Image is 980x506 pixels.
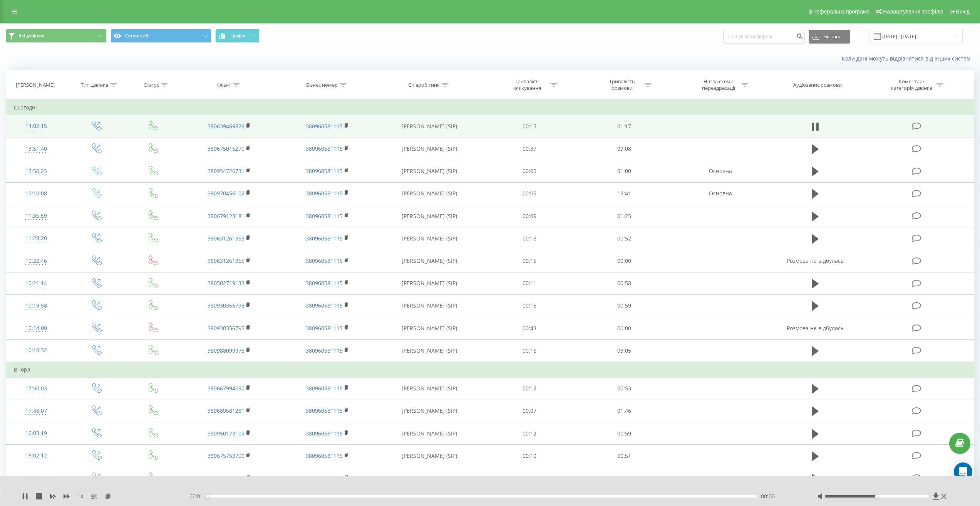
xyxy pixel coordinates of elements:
[377,272,482,294] td: [PERSON_NAME] (SIP)
[377,250,482,272] td: [PERSON_NAME] (SIP)
[482,250,577,272] td: 00:15
[698,78,739,91] div: Назва схеми переадресації
[230,33,245,39] span: Графік
[482,317,577,340] td: 00:43
[14,448,59,463] div: 16:02:12
[208,279,245,287] a: 380502719133
[306,145,343,152] a: 380960581115
[577,377,671,400] td: 00:53
[6,100,974,115] td: Сьогодні
[954,462,972,481] div: Open Intercom Messenger
[377,317,482,340] td: [PERSON_NAME] (SIP)
[482,272,577,294] td: 00:11
[208,235,245,242] a: 380631261355
[306,235,343,242] a: 380960581115
[14,119,59,134] div: 14:02:15
[883,8,943,15] span: Налаштування профілю
[813,8,870,15] span: Реферальна програма
[208,302,245,309] a: 380930356795
[16,82,55,88] div: [PERSON_NAME]
[793,82,842,88] div: Аудіозапис розмови
[671,160,769,182] td: Основна
[208,430,245,437] a: 380950173109
[577,205,671,227] td: 01:23
[14,141,59,156] div: 13:51:40
[14,426,59,441] div: 16:03:19
[482,294,577,317] td: 00:15
[306,474,343,482] a: 380960581115
[482,160,577,182] td: 00:05
[577,400,671,422] td: 01:46
[408,82,440,88] div: Співробітник
[306,385,343,392] a: 380960581115
[377,467,482,489] td: [PERSON_NAME] (SIP)
[377,227,482,250] td: [PERSON_NAME] (SIP)
[14,276,59,291] div: 10:21:14
[577,340,671,362] td: 03:05
[377,294,482,317] td: [PERSON_NAME] (SIP)
[216,82,231,88] div: Клієнт
[81,82,108,88] div: Тип дзвінка
[577,445,671,467] td: 00:51
[306,407,343,414] a: 380960581115
[14,208,59,224] div: 11:35:59
[577,294,671,317] td: 00:59
[482,445,577,467] td: 00:10
[377,377,482,400] td: [PERSON_NAME] (SIP)
[208,452,245,459] a: 380675753700
[577,227,671,250] td: 00:52
[377,138,482,160] td: [PERSON_NAME] (SIP)
[6,362,974,377] td: Вчора
[306,347,343,354] a: 380960581115
[206,495,209,498] div: Accessibility label
[377,115,482,138] td: [PERSON_NAME] (SIP)
[14,471,59,486] div: 14:52:42
[577,115,671,138] td: 01:17
[208,123,245,130] a: 380639469826
[14,298,59,313] div: 10:19:58
[787,324,844,332] span: Розмова не відбулась
[215,29,260,43] button: Графік
[577,272,671,294] td: 00:58
[14,231,59,246] div: 11:28:20
[671,182,769,205] td: Основна
[208,167,245,175] a: 380954726731
[208,347,245,354] a: 380988099975
[14,321,59,336] div: 10:14:00
[889,78,934,91] div: Коментар/категорія дзвінка
[577,317,671,340] td: 00:00
[809,30,850,44] button: Експорт
[482,138,577,160] td: 00:37
[875,495,878,498] div: Accessibility label
[208,324,245,332] a: 380930356795
[306,257,343,264] a: 380960581115
[14,164,59,179] div: 13:50:23
[482,340,577,362] td: 00:18
[377,160,482,182] td: [PERSON_NAME] (SIP)
[208,190,245,197] a: 380970456102
[208,257,245,264] a: 380631261355
[377,445,482,467] td: [PERSON_NAME] (SIP)
[577,250,671,272] td: 00:00
[306,302,343,309] a: 380960581115
[208,407,245,414] a: 380689581281
[723,30,805,44] input: Пошук за номером
[482,377,577,400] td: 00:12
[14,403,59,419] div: 17:48:07
[842,55,974,62] a: Коли дані можуть відрізнятися вiд інших систем
[14,186,59,201] div: 13:10:08
[601,78,643,91] div: Тривалість розмови
[14,343,59,358] div: 10:10:32
[14,381,59,396] div: 17:50:03
[306,212,343,220] a: 380960581115
[306,82,338,88] div: Бізнес номер
[377,340,482,362] td: [PERSON_NAME] (SIP)
[377,182,482,205] td: [PERSON_NAME] (SIP)
[577,182,671,205] td: 13:41
[18,33,44,39] span: Всі дзвінки
[14,254,59,269] div: 10:22:46
[761,493,775,500] span: 00:00
[482,467,577,489] td: 00:14
[306,123,343,130] a: 380960581115
[787,257,844,264] span: Розмова не відбулась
